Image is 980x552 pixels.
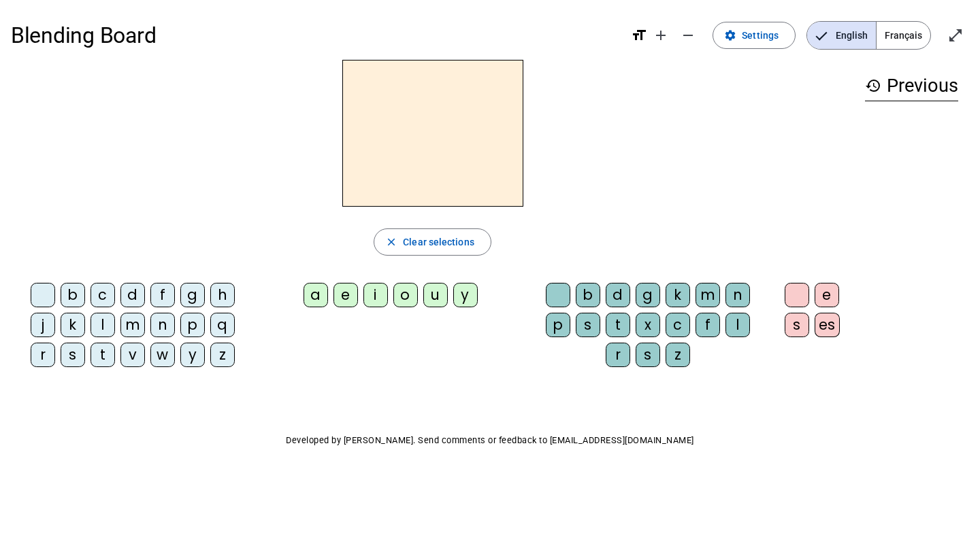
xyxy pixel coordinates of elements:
[11,14,620,57] h1: Blending Board
[785,313,809,337] div: s
[576,313,600,337] div: s
[653,27,669,44] mat-icon: add
[31,313,55,337] div: j
[453,283,478,307] div: y
[674,22,702,49] button: Decrease font size
[666,343,690,367] div: z
[61,343,85,367] div: s
[724,29,736,41] mat-icon: settings
[91,283,115,307] div: c
[865,71,958,101] h3: Previous
[120,283,145,307] div: d
[150,313,175,337] div: n
[696,313,720,337] div: f
[806,21,931,50] mat-button-toggle-group: Language selection
[725,283,750,307] div: n
[636,343,660,367] div: s
[180,313,205,337] div: p
[942,22,969,49] button: Enter full screen
[636,313,660,337] div: x
[647,22,674,49] button: Increase font size
[680,27,696,44] mat-icon: remove
[120,313,145,337] div: m
[423,283,448,307] div: u
[606,283,630,307] div: d
[877,22,930,49] span: Français
[865,77,881,94] mat-icon: history
[815,283,839,307] div: e
[363,283,388,307] div: i
[742,27,779,44] span: Settings
[666,313,690,337] div: c
[210,343,235,367] div: z
[576,283,600,307] div: b
[546,313,570,337] div: p
[815,313,840,337] div: es
[210,313,235,337] div: q
[631,27,647,44] mat-icon: format_size
[150,283,175,307] div: f
[393,283,418,307] div: o
[947,27,964,44] mat-icon: open_in_full
[403,234,474,250] span: Clear selections
[11,432,969,449] p: Developed by [PERSON_NAME]. Send comments or feedback to [EMAIL_ADDRESS][DOMAIN_NAME]
[807,22,876,49] span: English
[304,283,328,307] div: a
[91,313,115,337] div: l
[696,283,720,307] div: m
[666,283,690,307] div: k
[333,283,358,307] div: e
[31,343,55,367] div: r
[636,283,660,307] div: g
[210,283,235,307] div: h
[61,313,85,337] div: k
[180,283,205,307] div: g
[120,343,145,367] div: v
[150,343,175,367] div: w
[61,283,85,307] div: b
[91,343,115,367] div: t
[606,343,630,367] div: r
[385,236,397,248] mat-icon: close
[606,313,630,337] div: t
[713,22,796,49] button: Settings
[725,313,750,337] div: l
[374,228,491,256] button: Clear selections
[180,343,205,367] div: y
